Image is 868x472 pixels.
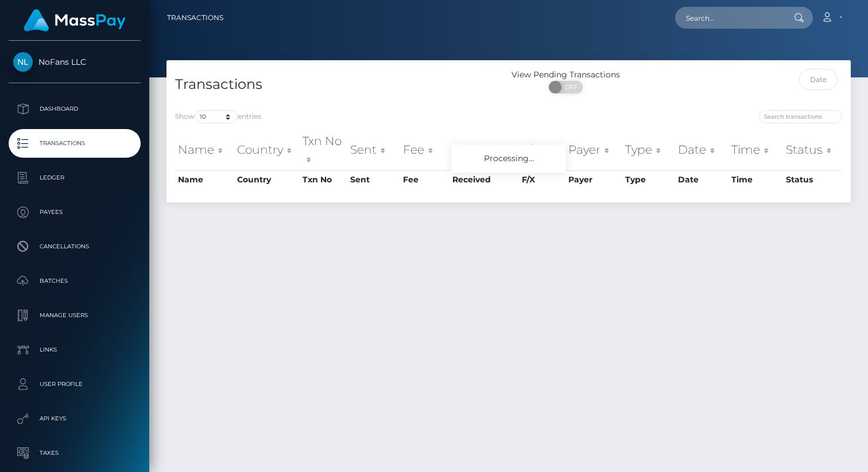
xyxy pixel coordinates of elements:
a: Cancellations [9,232,141,261]
p: Batches [13,272,136,290]
p: Taxes [13,444,136,462]
a: Transactions [167,6,223,30]
input: Search transactions [759,110,842,123]
th: Date [675,170,729,189]
a: API Keys [9,404,141,433]
th: Type [622,170,675,189]
p: Payees [13,204,136,221]
p: User Profile [13,376,136,393]
span: OFF [555,81,584,93]
a: Dashboard [9,95,141,123]
th: F/X [519,170,566,189]
a: Ledger [9,163,141,192]
a: Transactions [9,129,141,158]
label: Show entries [175,110,261,123]
input: Date filter [799,69,838,90]
h4: Transactions [175,75,500,95]
div: View Pending Transactions [509,69,623,81]
select: Showentries [195,110,238,123]
img: NoFans LLC [13,52,33,72]
th: Time [728,170,782,189]
a: Manage Users [9,301,141,330]
th: Txn No [300,170,348,189]
th: Type [622,130,675,170]
p: Ledger [13,169,136,186]
th: Date [675,130,729,170]
p: API Keys [13,410,136,427]
a: Batches [9,267,141,295]
a: User Profile [9,370,141,399]
th: Time [728,130,782,170]
th: F/X [519,130,566,170]
th: Sent [347,170,400,189]
th: Payer [565,130,622,170]
p: Transactions [13,135,136,152]
th: Fee [400,130,449,170]
p: Dashboard [13,100,136,118]
img: MassPay Logo [24,9,126,32]
p: Cancellations [13,238,136,255]
a: Taxes [9,439,141,467]
input: Search... [675,7,783,29]
th: Name [175,130,234,170]
th: Name [175,170,234,189]
th: Sent [347,130,400,170]
th: Status [783,170,843,189]
a: Payees [9,198,141,227]
a: Links [9,336,141,364]
th: Status [783,130,843,170]
th: Txn No [300,130,348,170]
div: Processing... [451,145,566,173]
th: Received [449,130,519,170]
span: NoFans LLC [9,57,141,67]
p: Links [13,341,136,358]
th: Country [234,170,300,189]
p: Manage Users [13,307,136,324]
th: Fee [400,170,449,189]
th: Payer [565,170,622,189]
th: Country [234,130,300,170]
th: Received [449,170,519,189]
